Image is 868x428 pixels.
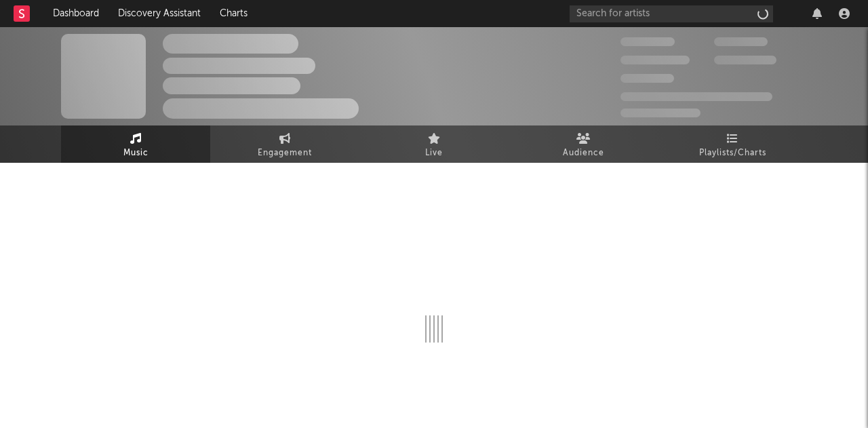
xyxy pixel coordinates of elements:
span: Jump Score: 85.0 [620,109,701,117]
span: 300,000 [620,37,675,46]
a: Live [359,125,509,163]
a: Music [61,125,210,163]
span: 50,000,000 [620,56,690,64]
span: 50,000,000 Monthly Listeners [620,92,772,101]
a: Playlists/Charts [658,125,807,163]
span: Playlists/Charts [699,145,766,161]
span: Live [425,145,443,161]
span: 100,000 [714,37,768,46]
a: Audience [509,125,658,163]
span: 1,000,000 [714,56,776,64]
span: Audience [563,145,604,161]
a: Engagement [210,125,359,163]
span: Engagement [258,145,312,161]
input: Search for artists [570,5,773,22]
span: Music [123,145,149,161]
span: 100,000 [620,74,674,83]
